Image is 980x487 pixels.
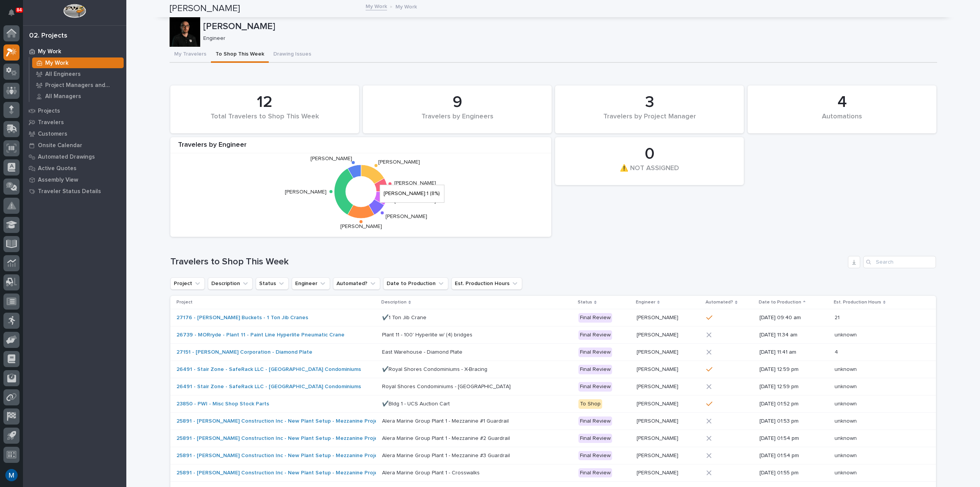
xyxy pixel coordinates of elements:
[29,57,126,68] a: My Work
[176,470,383,476] a: 25891 - [PERSON_NAME] Construction Inc - New Plant Setup - Mezzanine Project
[170,256,845,267] h1: Travelers to Shop This Week
[176,418,383,425] a: 25891 - [PERSON_NAME] Construction Inc - New Plant Setup - Mezzanine Project
[863,256,936,268] input: Search
[176,332,345,338] a: 26739 - MORryde - Plant 11 - Paint Line Hyperlite Pneumatic Crane
[835,330,858,338] p: unknown
[394,198,436,204] text: [PERSON_NAME]
[38,131,67,138] p: Customers
[578,348,612,357] div: Final Review
[38,154,95,161] p: Automated Drawings
[835,399,858,407] p: unknown
[637,399,680,407] p: [PERSON_NAME]
[835,434,858,442] p: unknown
[176,366,361,373] a: 26491 - Stair Zone - SafeRack LLC - [GEOGRAPHIC_DATA] Condominiums
[637,468,680,476] p: [PERSON_NAME]
[176,298,193,307] p: Project
[637,365,680,373] p: [PERSON_NAME]
[170,277,205,290] button: Project
[170,413,936,430] tr: 25891 - [PERSON_NAME] Construction Inc - New Plant Setup - Mezzanine Project Alera Marine Group P...
[761,93,923,112] div: 4
[183,93,346,112] div: 12
[835,348,840,356] p: 4
[637,416,680,425] p: [PERSON_NAME]
[23,105,126,116] a: Projects
[170,395,936,413] tr: 23850 - PWI - Misc Shop Stock Parts ✔️Bldg 1 - UCS Auction Cart✔️Bldg 1 - UCS Auction Cart To Sho...
[578,330,612,340] div: Final Review
[759,332,828,338] p: [DATE] 11:34 am
[170,47,211,63] button: My Travelers
[637,313,680,321] p: [PERSON_NAME]
[211,47,269,63] button: To Shop This Week
[38,142,82,149] p: Onsite Calendar
[578,451,612,461] div: Final Review
[382,382,512,390] p: Royal Shores Condominiums - [GEOGRAPHIC_DATA]
[382,313,428,321] p: ✔️1 Ton Jib Crane
[835,416,858,425] p: unknown
[637,348,680,356] p: [PERSON_NAME]
[578,399,602,409] div: To Shop
[382,468,481,476] p: Alera Marine Group Plant 1 - Crosswalks
[568,93,731,112] div: 3
[29,69,126,79] a: All Engineers
[333,277,380,290] button: Automated?
[568,144,731,164] div: 0
[637,451,680,459] p: [PERSON_NAME]
[176,349,312,356] a: 27151 - [PERSON_NAME] Corporation - Diamond Plate
[292,277,330,290] button: Engineer
[170,309,936,326] tr: 27176 - [PERSON_NAME] Buckets - 1 Ton Jib Cranes ✔️1 Ton Jib Crane✔️1 Ton Jib Crane Final Review[...
[170,378,936,395] tr: 26491 - Stair Zone - SafeRack LLC - [GEOGRAPHIC_DATA] Condominiums Royal Shores Condominiums - [G...
[382,451,511,459] p: Alera Marine Group Plant 1 - Mezzanine #3 Guardrail
[376,113,539,129] div: Travelers by Engineers
[23,46,126,57] a: My Work
[637,434,680,442] p: [PERSON_NAME]
[568,164,731,180] div: ⚠️ NOT ASSIGNED
[376,93,539,112] div: 9
[382,365,489,373] p: ✔️Royal Shores Condominiums - X-Bracing
[395,2,417,10] p: My Work
[23,162,126,174] a: Active Quotes
[394,180,436,186] text: [PERSON_NAME]
[23,116,126,128] a: Travelers
[578,434,612,443] div: Final Review
[759,418,828,425] p: [DATE] 01:53 pm
[835,313,841,321] p: 21
[759,349,828,356] p: [DATE] 11:41 am
[45,82,121,89] p: Project Managers and Engineers
[29,80,126,90] a: Project Managers and Engineers
[203,21,934,32] p: [PERSON_NAME]
[23,174,126,185] a: Assembly View
[759,366,828,373] p: [DATE] 12:59 pm
[385,214,427,219] text: [PERSON_NAME]
[170,361,936,378] tr: 26491 - Stair Zone - SafeRack LLC - [GEOGRAPHIC_DATA] Condominiums ✔️Royal Shores Condominiums - ...
[170,141,551,154] div: Travelers by Engineer
[568,113,731,129] div: Travelers by Project Manager
[759,435,828,442] p: [DATE] 01:54 pm
[310,156,352,161] text: [PERSON_NAME]
[23,151,126,162] a: Automated Drawings
[835,382,858,390] p: unknown
[340,224,382,229] text: [PERSON_NAME]
[636,298,655,307] p: Engineer
[256,277,289,290] button: Status
[45,60,69,67] p: My Work
[3,5,20,21] button: Notifications
[759,470,828,476] p: [DATE] 01:55 pm
[170,430,936,447] tr: 25891 - [PERSON_NAME] Construction Inc - New Plant Setup - Mezzanine Project Alera Marine Group P...
[637,382,680,390] p: [PERSON_NAME]
[759,384,828,390] p: [DATE] 12:59 pm
[578,468,612,478] div: Final Review
[578,382,612,392] div: Final Review
[834,298,881,307] p: Est. Production Hours
[183,113,346,129] div: Total Travelers to Shop This Week
[269,47,316,63] button: Drawing Issues
[578,416,612,426] div: Final Review
[38,108,60,115] p: Projects
[578,365,612,374] div: Final Review
[23,185,126,197] a: Traveler Status Details
[761,113,923,129] div: Automations
[38,177,78,184] p: Assembly View
[203,35,931,42] p: Engineer
[170,447,936,464] tr: 25891 - [PERSON_NAME] Construction Inc - New Plant Setup - Mezzanine Project Alera Marine Group P...
[170,326,936,344] tr: 26739 - MORryde - Plant 11 - Paint Line Hyperlite Pneumatic Crane Plant 11 - 100' Hyperlite w/ (4...
[23,139,126,151] a: Onsite Calendar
